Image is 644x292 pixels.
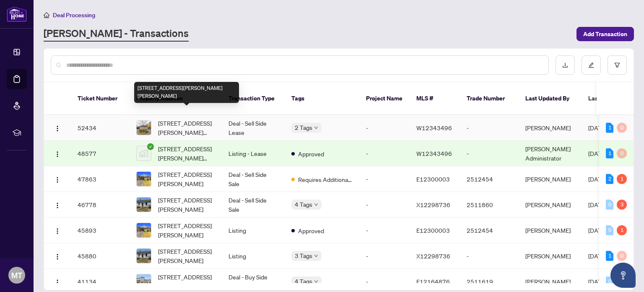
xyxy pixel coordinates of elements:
[460,218,519,243] td: 2512454
[298,226,324,235] span: Approved
[54,176,61,183] img: Logo
[158,195,215,214] span: [STREET_ADDRESS][PERSON_NAME]
[606,174,613,184] div: 2
[519,141,582,166] td: [PERSON_NAME] Administrator
[147,143,154,150] span: check-circle
[11,269,22,281] span: MT
[130,82,222,115] th: Property Address
[519,166,582,192] td: [PERSON_NAME]
[588,278,607,285] span: [DATE]
[314,254,318,258] span: down
[51,249,64,263] button: Logo
[617,148,627,158] div: 0
[222,115,285,141] td: Deal - Sell Side Lease
[588,175,607,183] span: [DATE]
[617,123,627,133] div: 0
[608,55,627,75] button: filter
[460,141,519,166] td: -
[410,82,460,115] th: MLS #
[54,125,61,132] img: Logo
[576,27,634,41] button: Add Transaction
[137,274,151,289] img: thumbnail-img
[158,118,215,137] span: [STREET_ADDRESS][PERSON_NAME][PERSON_NAME]
[295,200,312,209] span: 4 Tags
[562,62,568,68] span: download
[606,123,613,133] div: 1
[617,251,627,261] div: 0
[460,192,519,218] td: 2511860
[588,62,594,68] span: edit
[222,218,285,243] td: Listing
[416,226,450,234] span: E12300003
[137,197,151,212] img: thumbnail-img
[295,251,312,260] span: 3 Tags
[359,192,410,218] td: -
[460,115,519,141] td: -
[359,82,410,115] th: Project Name
[519,115,582,141] td: [PERSON_NAME]
[137,223,151,237] img: thumbnail-img
[583,27,627,41] span: Add Transaction
[51,147,64,160] button: Logo
[460,243,519,269] td: -
[44,12,49,18] span: home
[222,243,285,269] td: Listing
[460,166,519,192] td: 2512454
[359,166,410,192] td: -
[519,82,582,115] th: Last Updated By
[295,123,312,132] span: 2 Tags
[617,200,627,210] div: 3
[54,228,61,234] img: Logo
[359,218,410,243] td: -
[416,201,450,208] span: X12298736
[416,150,452,157] span: W12343496
[416,175,450,183] span: E12300003
[51,275,64,288] button: Logo
[222,141,285,166] td: Listing - Lease
[71,115,130,141] td: 52434
[606,251,613,261] div: 1
[134,82,239,103] div: [STREET_ADDRESS][PERSON_NAME][PERSON_NAME]
[416,124,452,132] span: W12343496
[137,121,151,135] img: thumbnail-img
[588,150,607,157] span: [DATE]
[51,198,64,211] button: Logo
[158,247,215,265] span: [STREET_ADDRESS][PERSON_NAME]
[71,192,130,218] td: 46778
[314,203,318,207] span: down
[7,6,27,22] img: logo
[137,172,151,186] img: thumbnail-img
[222,166,285,192] td: Deal - Sell Side Sale
[71,141,130,166] td: 48577
[606,200,613,210] div: 0
[54,151,61,158] img: Logo
[617,174,627,184] div: 1
[54,253,61,260] img: Logo
[298,149,324,158] span: Approved
[556,55,575,75] button: download
[137,146,151,160] img: thumbnail-img
[295,276,312,286] span: 4 Tags
[359,115,410,141] td: -
[588,94,639,103] span: Last Modified Date
[606,225,613,235] div: 0
[606,148,613,158] div: 1
[158,272,215,291] span: [STREET_ADDRESS][PERSON_NAME]
[314,126,318,130] span: down
[588,226,607,234] span: [DATE]
[51,121,64,134] button: Logo
[54,279,61,286] img: Logo
[53,11,95,19] span: Deal Processing
[158,170,215,188] span: [STREET_ADDRESS][PERSON_NAME]
[588,252,607,260] span: [DATE]
[416,278,450,285] span: E12164876
[588,124,607,132] span: [DATE]
[314,279,318,284] span: down
[44,26,189,42] a: [PERSON_NAME] - Transactions
[51,224,64,237] button: Logo
[222,82,285,115] th: Transaction Type
[359,141,410,166] td: -
[588,201,607,208] span: [DATE]
[71,82,130,115] th: Ticket Number
[285,82,359,115] th: Tags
